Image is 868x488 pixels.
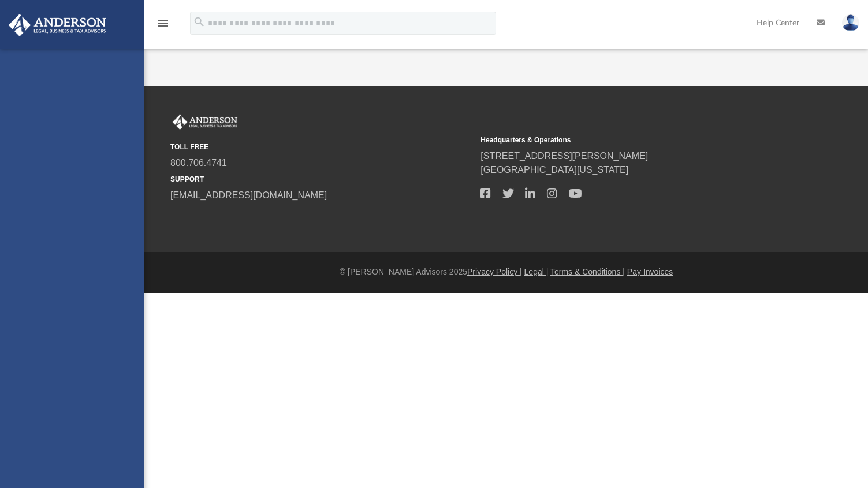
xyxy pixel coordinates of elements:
a: [EMAIL_ADDRESS][DOMAIN_NAME] [170,190,327,200]
small: TOLL FREE [170,142,472,152]
img: Anderson Advisors Platinum Portal [5,14,110,36]
img: Anderson Advisors Platinum Portal [170,114,240,130]
small: SUPPORT [170,174,472,184]
i: menu [156,16,170,30]
a: [GEOGRAPHIC_DATA][US_STATE] [480,165,628,175]
a: Terms & Conditions | [550,267,625,276]
div: © [PERSON_NAME] Advisors 2025 [144,266,868,278]
a: menu [156,22,170,30]
a: 800.706.4741 [170,158,227,168]
i: search [193,16,206,28]
a: Pay Invoices [627,267,673,276]
a: Privacy Policy | [467,267,522,276]
small: Headquarters & Operations [480,135,783,145]
a: Legal | [524,267,549,276]
a: [STREET_ADDRESS][PERSON_NAME] [480,151,648,161]
img: User Pic [842,14,859,31]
